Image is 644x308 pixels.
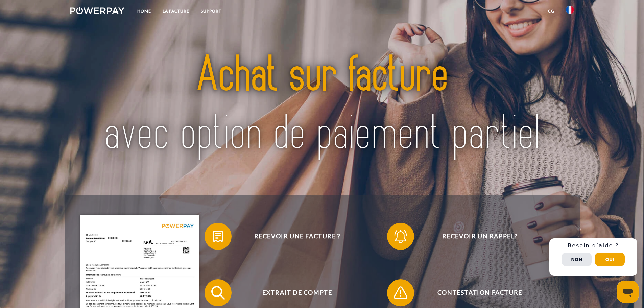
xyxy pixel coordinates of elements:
button: Recevoir un rappel? [387,223,563,250]
button: Extrait de compte [205,279,380,306]
span: Recevoir un rappel? [397,223,563,250]
img: fr [566,6,574,14]
button: Non [562,253,592,266]
img: qb_warning.svg [392,284,409,301]
span: Recevoir une facture ? [214,223,380,250]
a: LA FACTURE [157,5,195,17]
button: Contestation Facture [387,279,563,306]
a: Home [132,5,157,17]
span: Contestation Facture [397,279,563,306]
img: title-powerpay_fr.svg [95,31,549,179]
span: Extrait de compte [214,279,380,306]
div: Schnellhilfe [549,238,637,276]
img: logo-powerpay-white.svg [70,7,125,14]
button: Oui [595,253,625,266]
img: qb_search.svg [210,284,226,301]
h3: Besoin d’aide ? [553,242,633,249]
img: qb_bell.svg [392,228,409,245]
a: Support [195,5,227,17]
iframe: Bouton de lancement de la fenêtre de messagerie [617,281,639,303]
img: qb_bill.svg [210,228,226,245]
a: CG [542,5,560,17]
button: Recevoir une facture ? [205,223,380,250]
